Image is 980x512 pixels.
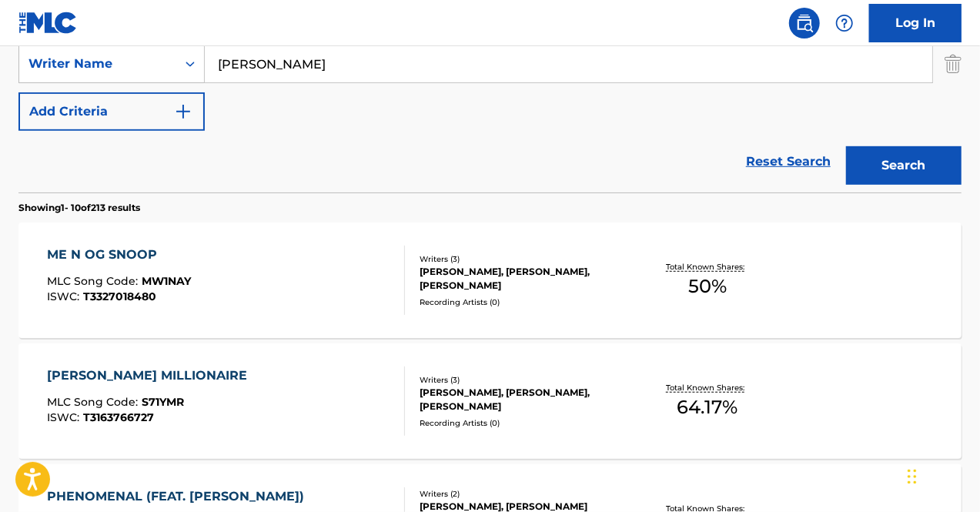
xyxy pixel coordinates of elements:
[420,374,629,386] div: Writers ( 3 )
[18,343,962,459] a: [PERSON_NAME] MILLIONAIREMLC Song Code:S71YMRISWC:T3163766727Writers (3)[PERSON_NAME], [PERSON_NA...
[738,145,838,179] a: Reset Search
[420,417,629,429] div: Recording Artists ( 0 )
[420,265,629,293] div: [PERSON_NAME], [PERSON_NAME], [PERSON_NAME]
[869,4,962,42] a: Log In
[667,261,749,273] p: Total Known Shares:
[174,102,192,121] img: 9d2ae6d4665cec9f34b9.svg
[47,410,83,424] span: ISWC :
[18,92,205,131] button: Add Criteria
[789,8,820,38] a: Public Search
[795,14,814,32] img: search
[47,274,142,288] span: MLC Song Code :
[142,395,184,409] span: S71YMR
[83,410,154,424] span: T3163766727
[420,253,629,265] div: Writers ( 3 )
[18,12,78,34] img: MLC Logo
[420,488,629,500] div: Writers ( 2 )
[846,146,962,185] button: Search
[47,395,142,409] span: MLC Song Code :
[908,453,917,500] div: Drag
[47,289,83,303] span: ISWC :
[677,393,738,421] span: 64.17 %
[420,296,629,308] div: Recording Artists ( 0 )
[835,14,854,32] img: help
[667,382,749,393] p: Total Known Shares:
[903,438,980,512] iframe: Chat Widget
[47,366,255,385] div: [PERSON_NAME] MILLIONAIRE
[28,55,167,73] div: Writer Name
[47,487,312,506] div: PHENOMENAL (FEAT. [PERSON_NAME])
[829,8,860,38] div: Help
[47,246,191,264] div: ME N OG SNOOP
[142,274,191,288] span: MW1NAY
[18,201,140,215] p: Showing 1 - 10 of 213 results
[18,223,962,338] a: ME N OG SNOOPMLC Song Code:MW1NAYISWC:T3327018480Writers (3)[PERSON_NAME], [PERSON_NAME], [PERSON...
[420,386,629,413] div: [PERSON_NAME], [PERSON_NAME], [PERSON_NAME]
[83,289,156,303] span: T3327018480
[688,273,727,300] span: 50 %
[945,45,962,83] img: Delete Criterion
